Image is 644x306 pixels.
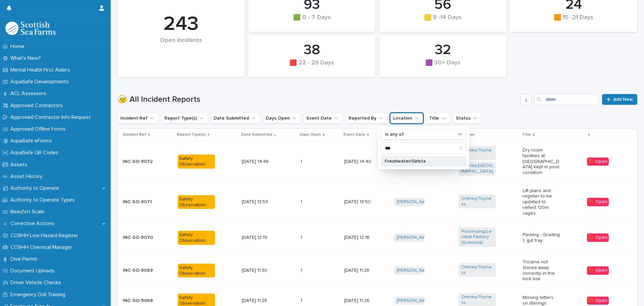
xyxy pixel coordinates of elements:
button: Report Type(s) [161,113,208,124]
button: Days Open [263,113,301,124]
tr: INC-SO-9069Safety Observation[DATE] 11:3011 [DATE] 11:28[PERSON_NAME] Orkney/Toyness Tricaine not... [117,254,637,287]
p: Packing - Grading 1, gut tray [523,232,560,244]
p: Lift plans and register to be updated to reflect 120m cages [523,188,560,216]
a: Add New [602,94,637,105]
p: Dry room facilities at [GEOGRAPHIC_DATA] kept in poor condition [523,147,560,176]
span: Add New [613,97,633,102]
div: Safety Observation [178,195,215,209]
div: 🟥 Open [587,297,609,305]
p: Approved Contractor Info Request [8,114,96,121]
div: 🟥 22 - 29 Days [260,59,364,74]
div: 🟪 30+ Days [391,59,495,74]
a: Orkney/Toyness [461,264,493,276]
p: [DATE] 14:40 [344,159,381,165]
tr: INC-SO-9070Safety Observation[DATE] 12:1911 [DATE] 12:16[PERSON_NAME] Processing/Lerwick Factory ... [117,222,637,254]
p: COSHH Low Hazard Register [8,232,84,239]
button: Location [390,113,423,124]
a: [PERSON_NAME] [397,199,433,205]
p: Freshwater/Girlsta [385,159,456,164]
p: [DATE] 12:16 [344,235,381,241]
p: is any of [385,132,404,137]
a: [PERSON_NAME] [397,268,433,273]
button: Date Submitted [211,113,260,124]
p: Authority to Operate [8,185,64,191]
div: 🟥 Open [587,158,609,166]
button: Status [453,113,482,124]
div: 🟥 Open [587,198,609,206]
p: Emergency Drill Training [8,292,71,298]
a: Orkney/Toyness [461,196,493,207]
p: Date Submitted [241,131,272,138]
a: Processing/Lerwick Factory (Gremista) [461,229,493,246]
p: Assets [8,162,33,168]
p: AquaSafe Developments [8,79,74,85]
div: Safety Observation [178,155,215,169]
input: Search [381,143,466,154]
button: Event Date [304,113,343,124]
p: AquaSafe QR Codes [8,149,64,156]
p: Mental Health First Aiders [8,67,75,73]
div: Search [381,142,467,154]
p: 1 [301,158,304,165]
p: 1 [301,198,304,205]
p: Approved Contractors [8,102,68,109]
p: Report Type(s) [177,131,206,138]
div: Safety Observation [178,231,215,245]
p: Dive Permit [8,256,43,262]
p: [DATE] 11:28 [344,268,381,273]
p: INC-SO-9068 [123,298,160,304]
p: Asset History [8,173,48,180]
div: 243 [129,12,233,36]
a: Orkney/[GEOGRAPHIC_DATA] [461,163,493,174]
p: Home [8,43,30,50]
p: What's New? [8,55,46,61]
p: [DATE] 13:53 [242,199,279,205]
button: Incident Ref [117,113,159,124]
div: Open Incidents [129,37,233,58]
p: INC-SO-9069 [123,268,160,273]
p: [DATE] 13:50 [344,199,381,205]
p: Authority to Operate Types [8,197,80,203]
div: 🟥 Open [587,233,609,242]
p: 1 [301,266,304,273]
p: Incident Ref [123,131,146,138]
p: Tricaine not stored away correctly in the lock box [523,259,560,282]
a: [PERSON_NAME] [397,298,433,304]
button: Title [426,113,450,124]
p: Driver Vehicle Checks [8,279,66,286]
div: 🟧 15 -21 Days [521,14,626,28]
p: INC-SO-9071 [123,199,160,205]
p: [DATE] 14:48 [242,159,279,165]
p: [DATE] 11:28 [242,298,279,304]
p: COSHH Chemical Manager [8,244,77,251]
p: 1 [301,233,304,241]
a: [PERSON_NAME] [397,235,433,241]
p: ACL Assessors [8,90,52,97]
p: Corrective Actions [8,220,59,227]
div: 🟨 8 -14 Days [391,14,495,28]
p: [DATE] 11:30 [242,268,279,273]
div: 32 [391,42,495,58]
a: Orkney/Toyness [461,294,493,306]
p: INC-SO-9072 [123,159,160,165]
p: Title [522,131,531,138]
input: Search [534,94,598,105]
a: Orkney/Toyness [461,147,493,159]
div: 🟥 Open [587,266,609,275]
tr: INC-SO-9072Safety Observation[DATE] 14:4811 [DATE] 14:40[PERSON_NAME] Orkney/Toyness Orkney/[GEOG... [117,141,637,182]
p: [DATE] 11:26 [344,298,381,304]
tr: INC-SO-9071Safety Observation[DATE] 13:5311 [DATE] 13:50[PERSON_NAME] Orkney/Toyness Lift plans a... [117,182,637,222]
img: bPIBxiqnSb2ggTQWdOVV [5,21,56,35]
p: [DATE] 12:19 [242,235,279,241]
p: INC-SO-9070 [123,235,160,241]
div: 🟩 0 - 7 Days [260,14,364,28]
p: Days Open [300,131,321,138]
div: Safety Observation [178,264,215,278]
p: 1 [301,297,304,304]
p: Approved Offline Forms [8,126,71,132]
p: AquaSafe eForms [8,138,57,144]
button: Reported By [345,113,387,124]
p: Event Date [343,131,365,138]
p: Beaufort Scale [8,209,50,215]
